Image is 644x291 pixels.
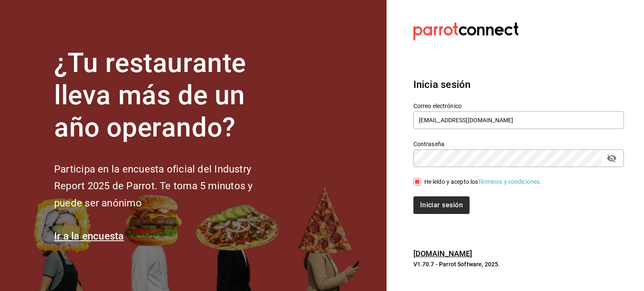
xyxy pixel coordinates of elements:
[413,111,624,129] input: Ingresa tu correo electrónico
[478,178,541,185] a: Términos y condiciones.
[605,151,619,165] button: passwordField
[413,77,624,92] h3: Inicia sesión
[413,141,624,147] label: Contraseña
[54,161,280,212] h2: Participa en la encuesta oficial del Industry Report 2025 de Parrot. Te toma 5 minutos y puede se...
[424,178,542,186] div: He leído y acepto los
[413,196,470,214] button: Iniciar sesión
[54,47,280,144] h1: ¿Tu restaurante lleva más de un año operando?
[54,230,124,242] a: Ir a la encuesta
[413,103,624,109] label: Correo electrónico
[413,249,473,258] a: [DOMAIN_NAME]
[413,260,624,268] p: V1.70.7 - Parrot Software, 2025.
